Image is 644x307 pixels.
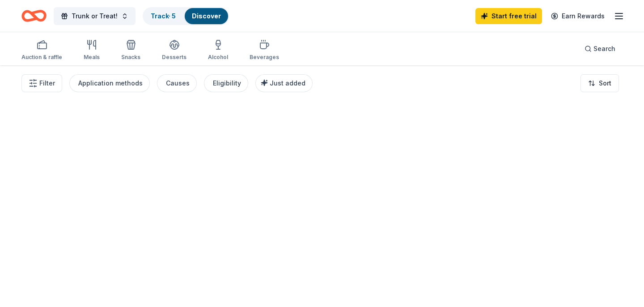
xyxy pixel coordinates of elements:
div: Desserts [162,54,186,61]
button: Trunk or Treat! [54,7,136,25]
button: Snacks [121,36,140,65]
span: Just added [270,79,305,87]
div: Alcohol [208,54,228,61]
button: Application methods [69,74,150,92]
button: Search [577,40,623,58]
a: Home [21,5,47,26]
span: Sort [599,78,611,89]
button: Causes [157,74,197,92]
button: Beverages [250,36,279,65]
button: Filter [21,74,62,92]
span: Search [593,43,615,54]
button: Eligibility [204,74,248,92]
button: Alcohol [208,36,228,65]
div: Causes [166,78,190,89]
span: Trunk or Treat! [72,11,118,21]
button: Desserts [162,36,186,65]
div: Beverages [250,54,279,61]
a: Track· 5 [151,12,176,20]
a: Earn Rewards [546,8,610,24]
button: Sort [580,74,619,92]
span: Filter [39,78,55,89]
div: Meals [84,54,100,61]
a: Discover [192,12,221,20]
button: Just added [255,74,313,92]
button: Meals [84,36,100,65]
a: Start free trial [475,8,542,24]
div: Application methods [78,78,143,89]
div: Snacks [121,54,140,61]
div: Eligibility [213,78,241,89]
button: Track· 5Discover [143,7,229,25]
div: Auction & raffle [21,54,62,61]
button: Auction & raffle [21,36,62,65]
